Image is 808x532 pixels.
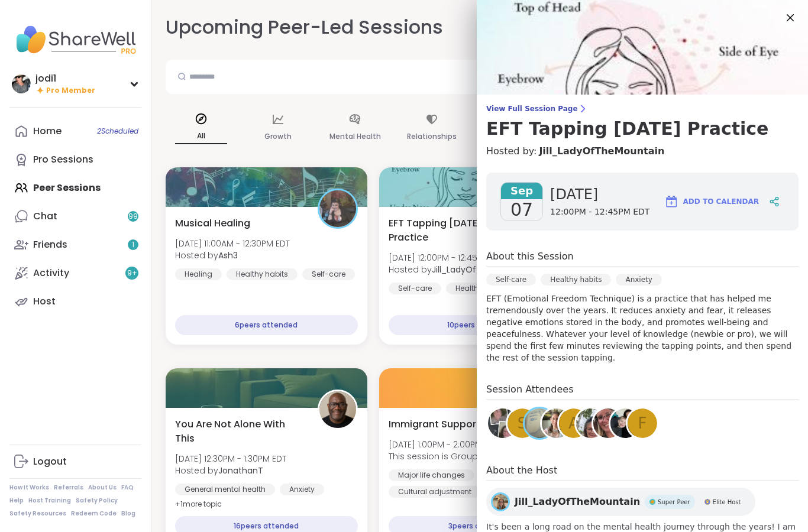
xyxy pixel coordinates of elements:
span: Super Peer [658,498,690,507]
div: Activity [33,267,69,280]
a: laurareidwitt [574,407,607,440]
span: EFT Tapping [DATE] Practice [389,216,518,245]
h4: Hosted by: [486,144,799,158]
div: Major life changes [389,469,474,481]
span: [DATE] 11:00AM - 12:30PM EDT [175,238,290,249]
div: General mental health [175,484,275,495]
img: Elite Host [704,499,710,505]
img: Michelle19 [593,408,623,438]
p: Growth [264,129,292,144]
div: 10 peers attended [389,315,571,335]
img: Julie1981 [542,408,571,438]
p: Mental Health [329,129,381,144]
img: Ash3 [319,190,356,227]
span: 99 [128,212,138,222]
span: 1 [132,240,134,250]
a: Home2Scheduled [9,117,141,145]
div: Home [33,125,62,138]
h2: Upcoming Peer-Led Sessions [166,14,443,41]
span: S [518,412,528,435]
div: Logout [33,455,67,468]
span: This session is Group-hosted [389,450,512,462]
img: supernina86 [610,408,640,438]
span: [DATE] 12:00PM - 12:45PM EDT [389,252,531,264]
a: S [506,407,539,440]
div: Host [33,295,56,308]
div: Cultural adjustment [389,486,481,498]
a: bella222 [523,407,556,440]
a: How It Works [9,484,49,492]
a: Host Training [28,497,71,505]
a: Julie1981 [540,407,573,440]
a: supernina86 [609,407,642,440]
div: Self-care [486,274,536,286]
a: A [557,407,590,440]
a: F [626,407,659,440]
span: 07 [510,199,533,220]
span: [DATE] 12:30PM - 1:30PM EDT [175,453,286,465]
div: Self-care [302,268,355,280]
p: Relationships [407,129,457,144]
div: Friends [33,238,67,251]
div: Healthy habits [227,268,298,280]
b: Ash3 [218,249,238,261]
h3: EFT Tapping [DATE] Practice [486,118,799,140]
img: Jill_LadyOfTheMountain [493,494,508,510]
a: Michelle19 [592,407,625,440]
a: Taytay2025 [486,407,519,440]
span: Immigrant Support Circle [389,417,510,432]
span: View Full Session Page [486,104,799,113]
span: [DATE] [550,185,649,204]
span: A [568,412,579,435]
span: Hosted by [389,264,531,275]
button: Add to Calendar [659,187,764,216]
span: 12:00PM - 12:45PM EDT [550,206,649,218]
img: ShareWell Nav Logo [9,19,141,60]
img: bella222 [525,408,554,438]
span: You Are Not Alone With This [175,417,305,446]
img: ShareWell Logomark [664,194,678,209]
span: Elite Host [713,498,741,507]
div: Anxiety [616,274,661,286]
a: Friends1 [9,231,141,259]
div: Healthy habits [541,274,611,286]
div: Healthy habits [446,283,517,294]
span: Add to Calendar [683,196,759,207]
a: FAQ [121,484,134,492]
span: [DATE] 1:00PM - 2:00PM EDT [389,439,512,450]
div: Anxiety [280,484,324,495]
span: Hosted by [175,249,290,261]
a: Jill_LadyOfTheMountain [539,144,664,158]
div: Healing [175,268,222,280]
div: Pro Sessions [33,153,93,166]
p: All [175,129,227,144]
a: Chat99 [9,202,141,231]
a: View Full Session PageEFT Tapping [DATE] Practice [486,104,799,140]
img: Taytay2025 [488,408,518,438]
h4: About the Host [486,463,799,481]
span: Jill_LadyOfTheMountain [515,495,640,509]
div: Self-care [389,283,441,294]
img: laurareidwitt [576,408,606,438]
a: Safety Policy [76,497,118,505]
img: Super Peer [649,499,655,505]
a: Logout [9,447,141,476]
div: 6 peers attended [175,315,358,335]
span: Musical Healing [175,216,250,231]
span: F [638,412,647,435]
a: Pro Sessions [9,145,141,174]
img: JonathanT [319,391,356,428]
a: Blog [121,510,135,518]
h4: Session Attendees [486,382,799,400]
a: Redeem Code [71,510,117,518]
span: 2 Scheduled [97,126,138,136]
span: Hosted by [175,465,286,476]
span: Pro Member [46,86,95,96]
a: Host [9,287,141,316]
a: Help [9,497,24,505]
p: EFT (Emotional Freedom Technique) is a practice that has helped me tremendously over the years. I... [486,293,799,364]
img: jodi1 [12,74,31,93]
a: Referrals [54,484,83,492]
a: Activity9+ [9,259,141,287]
span: Sep [501,183,542,199]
